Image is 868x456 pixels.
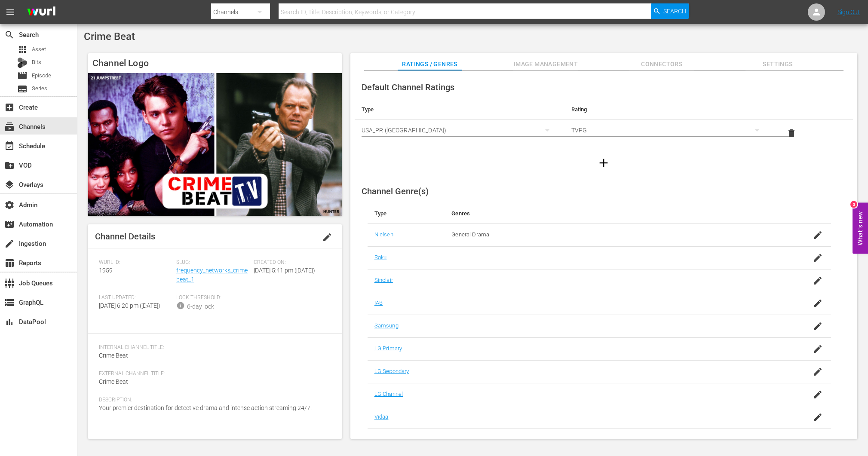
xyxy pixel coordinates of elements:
[837,9,860,15] a: Sign Out
[4,297,15,308] span: GraphQL
[374,322,399,329] a: Samsung
[95,231,155,242] span: Channel Details
[88,53,342,73] h4: Channel Logo
[745,59,810,70] span: Settings
[4,30,15,40] span: Search
[786,128,797,138] span: delete
[17,84,28,94] span: Series
[781,123,802,144] button: delete
[99,259,172,266] span: Wurl ID:
[374,345,402,352] a: LG Primary
[4,180,15,190] span: Overlays
[445,203,779,224] th: Genres
[4,141,15,151] span: Schedule
[850,201,857,208] div: 3
[4,102,15,113] span: Create
[99,378,128,385] span: Crime Beat
[99,397,327,404] span: Description:
[322,232,332,242] span: edit
[571,118,767,142] div: TVPG
[629,59,694,70] span: Connectors
[176,267,248,283] a: frequency_networks_crimebeat_1
[853,202,868,254] button: Open Feedback Widget
[32,45,46,54] span: Asset
[651,3,689,19] button: Search
[374,254,387,260] a: Roku
[368,203,445,224] th: Type
[254,259,327,266] span: Created On:
[99,352,128,359] span: Crime Beat
[21,2,62,22] img: ans4CAIJ8jUAAAAAAAAAAAAAAAAAAAAAAAAgQb4GAAAAAAAAAAAAAAAAAAAAAAAAJMjXAAAAAAAAAAAAAAAAAAAAAAAAgAT5G...
[4,160,15,171] span: VOD
[176,259,249,266] span: Slug:
[362,82,454,92] span: Default Channel Ratings
[4,200,15,210] span: Admin
[176,301,185,310] span: info
[374,391,403,397] a: LG Channel
[398,59,462,70] span: Ratings / Genres
[254,267,315,274] span: [DATE] 5:41 pm ([DATE])
[374,368,409,374] a: LG Secondary
[99,404,312,411] span: Your premier destination for detective drama and intense action streaming 24/7.
[374,231,393,238] a: Nielsen
[99,370,327,377] span: External Channel Title:
[99,294,172,301] span: Last Updated:
[84,31,135,43] span: Crime Beat
[374,277,393,283] a: Sinclair
[99,267,113,274] span: 1959
[374,300,383,306] a: IAB
[4,258,15,268] span: Reports
[17,44,28,55] span: Asset
[88,73,342,216] img: Crime Beat
[32,84,47,93] span: Series
[99,302,160,309] span: [DATE] 6:20 pm ([DATE])
[4,239,15,249] span: Ingestion
[4,278,15,288] span: Job Queues
[362,118,558,142] div: USA_PR ([GEOGRAPHIC_DATA])
[4,219,15,230] span: Automation
[374,413,389,420] a: Vidaa
[32,71,51,80] span: Episode
[317,227,337,248] button: edit
[17,58,28,68] div: Bits
[4,122,15,132] span: Channels
[4,317,15,327] span: DataPool
[355,99,564,120] th: Type
[187,302,214,311] div: 6-day lock
[564,99,774,120] th: Rating
[17,70,28,81] span: Episode
[176,294,249,301] span: Lock Threshold:
[99,344,327,351] span: Internal Channel Title:
[355,99,853,147] table: simple table
[5,7,15,17] span: menu
[362,186,429,196] span: Channel Genre(s)
[663,3,686,19] span: Search
[513,59,578,70] span: Image Management
[32,58,41,67] span: Bits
